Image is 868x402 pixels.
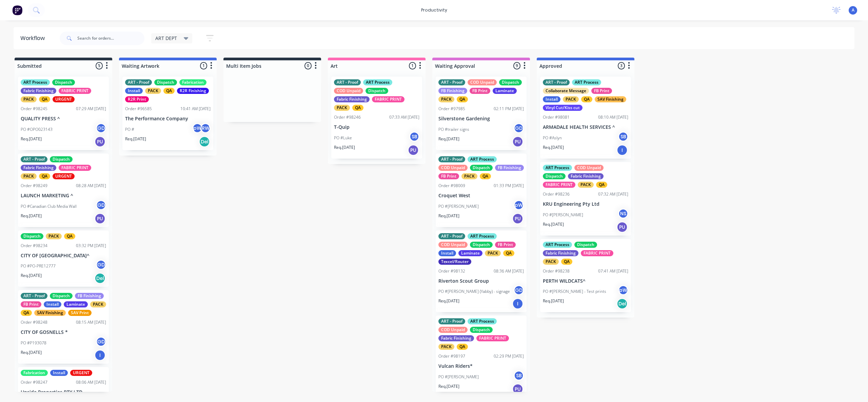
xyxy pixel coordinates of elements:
div: R2R Finishing [177,88,209,94]
div: Order #98009 [438,183,465,189]
p: Req. [DATE] [438,136,459,142]
div: FB Print [495,242,516,248]
div: QA [561,259,572,265]
p: Req. [DATE] [334,144,355,150]
div: ART - ProofART ProcessCOD UnpaidDispatchFabric FinishingFABRIC PRINTPACKQAOrder #9824607:33 AM [D... [331,77,422,159]
p: Req. [DATE] [21,349,42,356]
div: Order #98245 [21,106,47,112]
div: Dispatch [470,327,493,333]
p: PO #PO-PRE12777 [21,263,56,269]
div: PACK [90,301,106,307]
div: ART Process [572,79,601,85]
div: SAV Print [68,310,92,316]
div: ART Process [468,318,497,324]
div: Order #98197 [438,353,465,359]
div: pW [618,285,628,295]
div: ART - ProofART ProcessCOD UnpaidDispatchFabric FinishingFABRIC PRINTPACKQAOrder #9819702:29 PM [D... [436,316,527,398]
div: PACK [46,233,62,239]
div: QA [480,173,491,179]
p: PO # [125,126,134,133]
div: Order #98081 [543,114,570,120]
p: LAUNCH MARKETING ^ [21,193,106,199]
p: Upside Properties PTY LTD [21,389,106,395]
div: Fabrication [179,79,206,85]
p: T-Quip [334,124,419,130]
div: PACK [438,344,454,350]
div: Dispatch [470,165,493,171]
div: Order #98247 [21,379,47,385]
div: 03:32 PM [DATE] [76,243,106,249]
div: Del [617,298,628,309]
div: PACK [485,250,501,256]
div: GD [96,260,106,270]
p: The Performance Company [125,116,211,122]
div: ART ProcessDispatchFabric FinishingFABRIC PRINTPACKQAOrder #9823807:41 AM [DATE]PERTH WILDCATS^PO... [540,239,631,313]
div: 07:41 AM [DATE] [598,268,628,274]
div: Order #98132 [438,268,465,274]
div: 08:36 AM [DATE] [494,268,524,274]
div: FABRIC PRINT [543,182,575,188]
div: R2R Print [125,96,149,102]
div: Install [125,88,143,94]
div: ART - Proof [125,79,152,85]
p: Req. [DATE] [21,273,42,279]
p: PO #[PERSON_NAME] [543,212,583,218]
p: PO #OPO023143 [21,126,53,133]
div: PACK [145,88,161,94]
div: Dispatch [52,79,75,85]
div: PU [512,213,523,224]
div: 08:28 AM [DATE] [76,183,106,189]
div: Fabric Finishing [568,173,604,179]
div: PU [617,222,628,233]
div: ART - Proof [543,79,570,85]
div: FABRIC PRINT [59,165,91,171]
div: QA [457,344,468,350]
div: URGENT [70,370,92,376]
div: ART - Proof [21,293,47,299]
div: Order #96585 [125,106,152,112]
div: SB [514,370,524,381]
div: FB Finishing [438,88,467,94]
div: FB Finishing [495,165,524,171]
p: Req. [DATE] [21,213,42,219]
div: Laminate [458,250,482,256]
div: COD Unpaid [438,242,468,248]
p: Croquet West [438,193,524,199]
div: Install [44,301,61,307]
span: ART DEPT [155,35,177,42]
div: PACK [563,96,579,102]
div: Fabrication [21,370,48,376]
div: PACK [21,173,37,179]
div: QA [39,96,50,102]
div: COD Unpaid [438,165,468,171]
div: COD Unpaid [574,165,604,171]
div: QA [163,88,175,94]
div: GD [96,337,106,347]
div: NS [618,208,628,219]
div: ART Process [468,233,497,239]
div: COD Unpaid [468,79,497,85]
input: Search for orders... [77,32,144,45]
div: GD [96,123,106,133]
div: FABRIC PRINT [476,335,509,341]
p: PO #[PERSON_NAME] [438,374,479,380]
div: RW [200,123,211,133]
div: Laminate [493,88,517,94]
div: PU [408,145,419,156]
div: URGENT [53,96,75,102]
p: PO #Aslyn [543,135,562,141]
p: Req. [DATE] [543,298,564,304]
div: ART - Proof [438,79,465,85]
div: FABRIC PRINT [372,96,405,102]
div: Texcel/Router [438,259,471,265]
p: Riverton Scout Group [438,278,524,284]
p: Req. [DATE] [543,144,564,150]
div: ART - ProofART ProcessCOD UnpaidDispatchFB FinishingFB PrintPACKQAOrder #9800901:33 PM [DATE]Croq... [436,154,527,227]
div: Dispatch [21,233,43,239]
p: PO #[PERSON_NAME] [438,203,479,209]
div: QA [352,105,363,111]
div: Dispatch [470,242,493,248]
div: productivity [418,5,451,15]
div: pW [514,200,524,210]
p: PO #[PERSON_NAME] - Test prints [543,288,606,295]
